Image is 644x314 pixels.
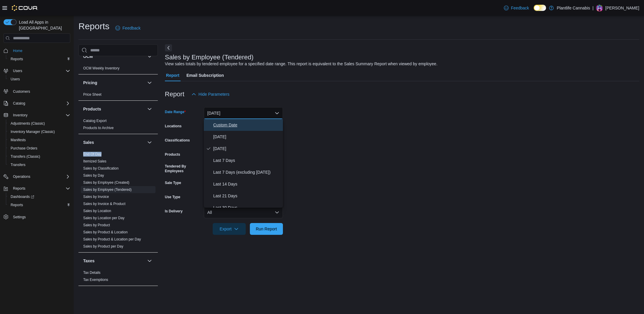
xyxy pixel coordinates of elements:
button: Sales [146,139,153,146]
a: Catalog Export [83,119,106,123]
a: Inventory Manager (Classic) [8,128,57,135]
label: Is Delivery [165,209,183,214]
button: Adjustments (Classic) [6,119,73,128]
span: Catalog Export [83,118,106,123]
span: Reports [11,185,70,192]
span: Run Report [256,226,277,232]
span: Customers [13,89,30,94]
a: Sales by Product [83,223,110,227]
button: Inventory Manager (Classic) [6,128,73,136]
span: Custom Date [213,121,281,128]
a: Sales by Product & Location [83,230,128,234]
h3: Sales by Employee (Tendered) [165,54,254,61]
button: Reports [11,185,28,192]
p: Plantlife Cannabis [557,4,590,12]
label: Locations [165,124,182,128]
a: Sales by Employee (Created) [83,180,130,185]
span: Dashboards [8,193,70,200]
span: Report [166,69,179,81]
span: Reports [8,56,70,63]
span: Purchase Orders [8,145,70,152]
button: Inventory [11,112,30,119]
h3: OCM [83,53,93,59]
h3: Pricing [83,80,97,86]
span: Itemized Sales [83,159,106,164]
span: Products to Archive [83,126,114,130]
a: Sales by Day [83,173,104,178]
span: Transfers (Classic) [8,153,70,160]
h3: Report [165,91,184,98]
a: Users [8,76,22,83]
a: Settings [11,214,28,221]
div: Pricing [78,91,158,100]
input: Dark Mode [534,5,546,11]
label: Use Type [165,195,180,199]
span: Sales by Invoice & Product [83,201,125,206]
a: Sales by Product & Location per Day [83,237,141,241]
label: Tendered By Employees [165,164,201,173]
button: Purchase Orders [6,144,73,152]
a: Sales by Product per Day [83,244,123,248]
span: Email Subscription [186,69,224,81]
button: Export [213,223,246,235]
span: Last 14 Days [213,180,281,188]
h3: Products [83,106,101,112]
span: Home [11,47,70,54]
nav: Complex example [4,44,70,237]
span: Settings [13,215,26,219]
a: Purchase Orders [8,145,40,152]
a: Reports [8,56,25,63]
span: Transfers [11,162,25,167]
span: Inventory Manager (Classic) [11,129,55,134]
a: Sales by Invoice & Product [83,202,125,206]
span: Load All Apps in [GEOGRAPHIC_DATA] [17,19,70,31]
a: Feedback [502,2,531,14]
label: Date Range [165,110,186,114]
span: Operations [11,173,70,180]
a: Itemized Sales [83,159,106,163]
span: Tax Exemptions [83,277,108,282]
a: Transfers [8,161,28,168]
span: End Of Day [83,152,101,157]
span: Manifests [11,138,26,142]
div: View sales totals by tendered employee for a specified date range. This report is equivalent to t... [165,61,437,67]
span: Home [13,48,22,53]
span: Sales by Classification [83,166,119,171]
span: Transfers [8,161,70,168]
h3: Taxes [83,258,95,264]
button: Users [6,75,73,83]
button: Taxes [83,258,145,264]
a: Transfers (Classic) [8,153,42,160]
button: Sales [83,139,145,145]
span: Price Sheet [83,92,101,97]
span: Users [13,69,22,73]
a: Price Sheet [83,92,101,97]
a: Home [11,47,25,54]
label: Sale Type [165,180,181,185]
span: Adjustments (Classic) [8,120,70,127]
a: Tax Exemptions [83,278,108,282]
button: Inventory [1,111,73,119]
span: Reports [11,203,23,207]
a: Reports [8,201,25,209]
button: Users [1,67,73,75]
span: Sales by Invoice [83,194,109,199]
div: Products [78,117,158,134]
div: Sales [78,151,158,252]
span: Sales by Employee (Created) [83,180,130,185]
a: OCM Weekly Inventory [83,66,119,70]
button: Next [165,44,172,51]
button: Products [83,106,145,112]
div: Taxes [78,269,158,286]
span: Inventory [13,113,27,118]
span: Catalog [11,100,70,107]
span: Purchase Orders [11,146,37,151]
button: Operations [11,173,33,180]
span: Feedback [122,25,140,31]
button: Settings [1,213,73,221]
img: Cova [12,5,38,11]
a: Sales by Location per Day [83,216,124,220]
h1: Reports [78,20,109,32]
label: Classifications [165,138,190,143]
